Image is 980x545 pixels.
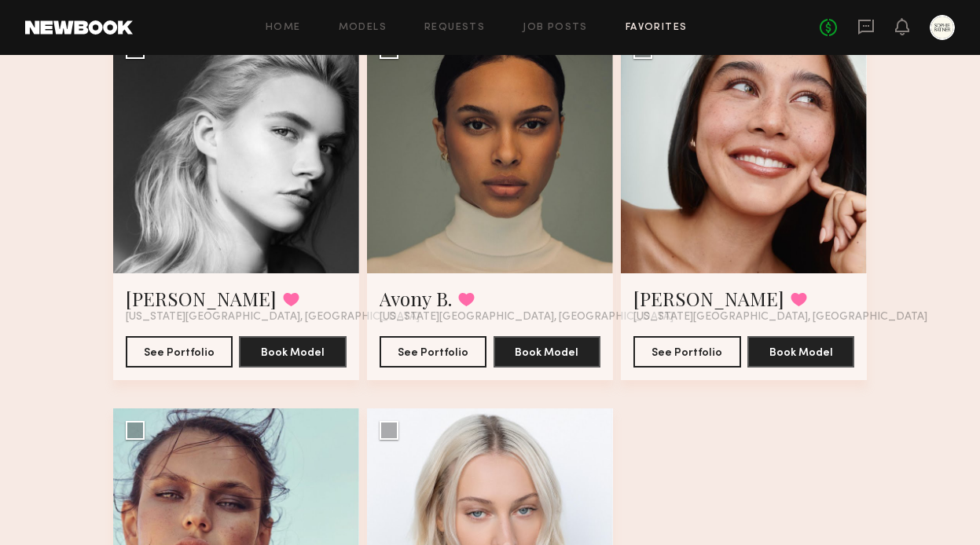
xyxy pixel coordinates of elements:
[626,23,688,33] a: Favorites
[380,336,487,368] button: See Portfolio
[266,23,301,33] a: Home
[380,286,452,311] a: Avony B.
[126,286,277,311] a: [PERSON_NAME]
[633,336,741,368] button: See Portfolio
[747,336,855,368] button: Book Model
[494,345,601,358] a: Book Model
[380,311,674,324] span: [US_STATE][GEOGRAPHIC_DATA], [GEOGRAPHIC_DATA]
[747,345,855,358] a: Book Model
[633,286,784,311] a: [PERSON_NAME]
[239,336,347,368] button: Book Model
[239,345,347,358] a: Book Model
[633,311,927,324] span: [US_STATE][GEOGRAPHIC_DATA], [GEOGRAPHIC_DATA]
[523,23,588,33] a: Job Posts
[339,23,387,33] a: Models
[126,311,420,324] span: [US_STATE][GEOGRAPHIC_DATA], [GEOGRAPHIC_DATA]
[424,23,485,33] a: Requests
[494,336,601,368] button: Book Model
[126,336,233,368] button: See Portfolio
